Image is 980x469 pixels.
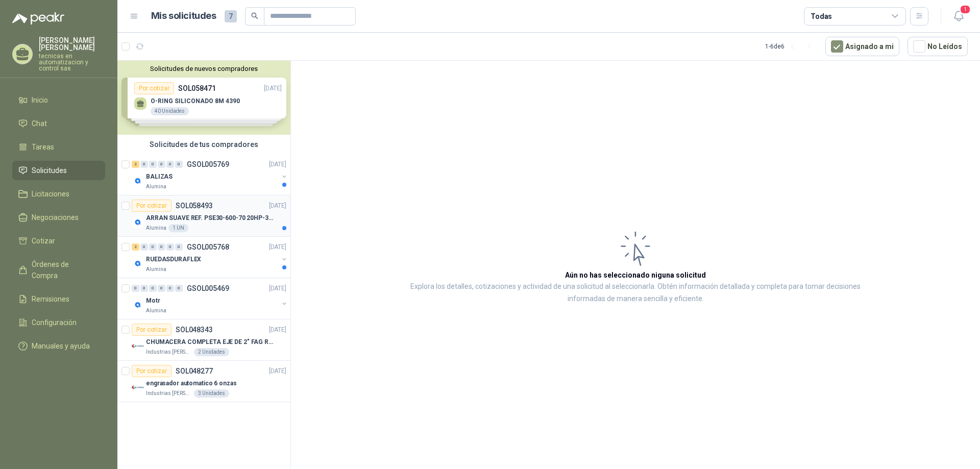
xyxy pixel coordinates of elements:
img: Company Logo [132,216,144,228]
div: 0 [166,285,174,292]
a: Inicio [12,90,105,110]
img: Company Logo [132,175,144,187]
div: 3 Unidades [194,389,229,398]
div: 0 [175,161,183,168]
p: [DATE] [269,201,286,211]
p: [DATE] [269,160,286,169]
a: 2 0 0 0 0 0 GSOL005769[DATE] Company LogoBALIZASAlumina [132,158,288,191]
p: CHUMACERA COMPLETA EJE DE 2" FAG REF: UCF211-32 [146,337,273,347]
img: Company Logo [132,299,144,311]
p: SOL048343 [176,326,213,333]
span: search [251,12,258,19]
button: 1 [949,7,968,26]
p: [PERSON_NAME] [PERSON_NAME] [39,37,105,51]
p: SOL048277 [176,367,213,375]
div: 0 [166,243,174,251]
p: [DATE] [269,242,286,252]
p: BALIZAS [146,172,173,182]
div: 0 [140,285,148,292]
p: tecnicas en automatizacion y control sas [39,53,105,71]
a: Por cotizarSOL048277[DATE] Company Logoengrasador automatico 6 onzasIndustrias [PERSON_NAME]3 Uni... [117,361,290,402]
span: Inicio [32,94,48,106]
a: Tareas [12,137,105,157]
div: 2 [132,243,139,251]
div: Por cotizar [132,324,171,336]
div: 1 - 6 de 6 [765,38,817,55]
button: Solicitudes de nuevos compradores [121,65,286,72]
p: Industrias [PERSON_NAME] [146,348,192,356]
div: 0 [175,243,183,251]
div: Solicitudes de nuevos compradoresPor cotizarSOL058471[DATE] O-RING SILICONADO 8M 439040 UnidadesP... [117,61,290,135]
p: [DATE] [269,284,286,293]
div: 0 [140,161,148,168]
div: 2 Unidades [194,348,229,356]
div: Solicitudes de tus compradores [117,135,290,154]
div: 0 [149,161,157,168]
a: Manuales y ayuda [12,336,105,356]
div: Por cotizar [132,200,171,212]
span: Manuales y ayuda [32,340,90,352]
p: [DATE] [269,325,286,335]
div: 0 [158,161,165,168]
p: Alumina [146,183,166,191]
span: 7 [225,10,237,22]
a: Cotizar [12,231,105,251]
p: engrasador automatico 6 onzas [146,379,237,388]
div: 0 [175,285,183,292]
span: 1 [960,5,971,14]
span: Tareas [32,141,54,153]
a: Por cotizarSOL048343[DATE] Company LogoCHUMACERA COMPLETA EJE DE 2" FAG REF: UCF211-32Industrias ... [117,319,290,361]
a: 0 0 0 0 0 0 GSOL005469[DATE] Company LogoMotrAlumina [132,282,288,315]
button: Asignado a mi [825,37,899,56]
div: 1 UN [168,224,188,232]
span: Licitaciones [32,188,69,200]
a: Solicitudes [12,161,105,180]
button: No Leídos [908,37,968,56]
div: 0 [140,243,148,251]
p: Explora los detalles, cotizaciones y actividad de una solicitud al seleccionarla. Obtén informaci... [393,281,878,305]
p: Motr [146,296,160,306]
a: Configuración [12,313,105,332]
span: Remisiones [32,293,69,305]
a: 2 0 0 0 0 0 GSOL005768[DATE] Company LogoRUEDASDURAFLEXAlumina [132,241,288,274]
img: Company Logo [132,257,144,269]
div: 0 [158,243,165,251]
a: Órdenes de Compra [12,255,105,285]
p: ARRAN SUAVE REF. PSE30-600-70 20HP-30A [146,213,273,223]
div: 0 [149,285,157,292]
span: Negociaciones [32,212,79,223]
p: GSOL005768 [187,243,229,251]
a: Licitaciones [12,184,105,204]
span: Chat [32,118,47,129]
a: Por cotizarSOL058493[DATE] Company LogoARRAN SUAVE REF. PSE30-600-70 20HP-30AAlumina1 UN [117,195,290,237]
div: 0 [158,285,165,292]
div: Todas [811,11,832,22]
div: 0 [166,161,174,168]
p: GSOL005469 [187,285,229,292]
div: 0 [149,243,157,251]
span: Órdenes de Compra [32,259,95,281]
p: GSOL005769 [187,161,229,168]
p: SOL058493 [176,202,213,209]
div: 2 [132,161,139,168]
img: Logo peakr [12,12,64,24]
p: Alumina [146,224,166,232]
p: Alumina [146,265,166,274]
p: Alumina [146,307,166,315]
p: Industrias [PERSON_NAME] [146,389,192,398]
span: Cotizar [32,235,55,246]
span: Solicitudes [32,165,67,176]
a: Chat [12,114,105,133]
h1: Mis solicitudes [151,9,216,23]
div: Por cotizar [132,365,171,377]
h3: Aún no has seleccionado niguna solicitud [565,269,706,281]
a: Negociaciones [12,208,105,227]
p: RUEDASDURAFLEX [146,255,201,264]
span: Configuración [32,317,77,328]
div: 0 [132,285,139,292]
img: Company Logo [132,381,144,393]
img: Company Logo [132,340,144,352]
a: Remisiones [12,289,105,309]
p: [DATE] [269,366,286,376]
